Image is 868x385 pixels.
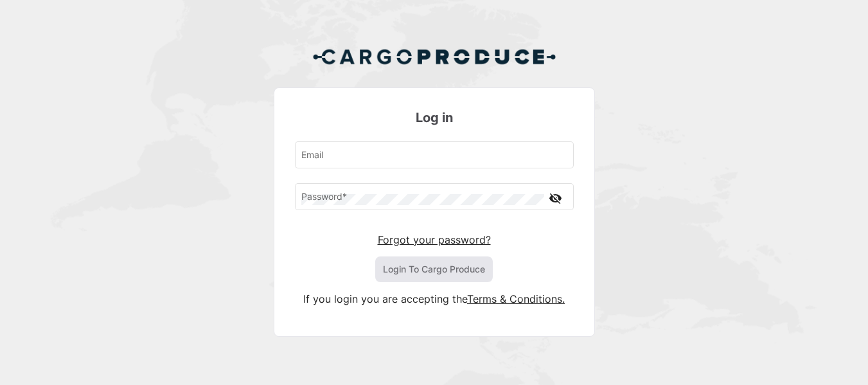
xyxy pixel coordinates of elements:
[378,233,491,246] a: Forgot your password?
[548,190,563,206] mat-icon: visibility_off
[467,292,565,305] a: Terms & Conditions.
[312,41,556,72] img: Cargo Produce Logo
[303,292,467,305] span: If you login you are accepting the
[295,109,574,127] h3: Log in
